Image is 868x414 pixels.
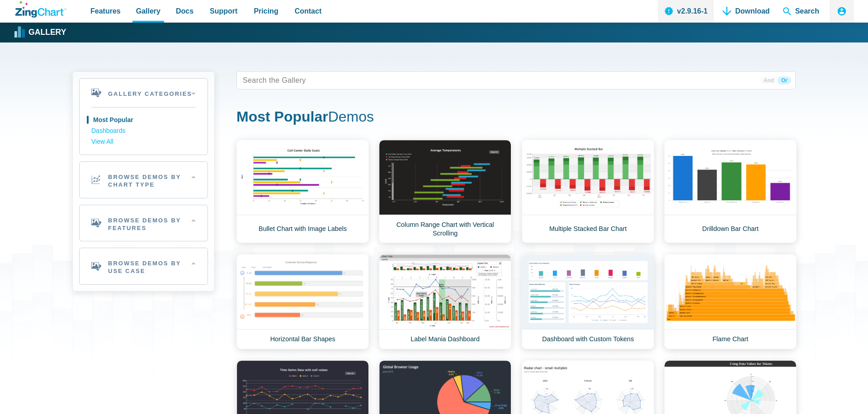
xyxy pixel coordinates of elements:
[236,108,328,125] strong: Most Popular
[379,140,511,243] a: Column Range Chart with Vertical Scrolling
[254,5,278,17] span: Pricing
[90,5,121,17] span: Features
[80,248,208,284] h2: Browse Demos By Use Case
[91,126,196,136] a: Dashboards
[136,5,160,17] span: Gallery
[522,254,654,349] a: Dashboard with Custom Tokens
[664,140,797,243] a: Drilldown Bar Chart
[236,140,369,243] a: Bullet Chart with Image Labels
[80,205,208,241] h2: Browse Demos By Features
[760,76,778,85] span: And
[28,28,66,37] strong: Gallery
[379,254,511,349] a: Label Mania Dashboard
[664,254,797,349] a: Flame Chart
[236,108,796,128] h1: Demos
[80,162,208,198] h2: Browse Demos By Chart Type
[295,5,322,17] span: Contact
[176,5,193,17] span: Docs
[15,26,66,39] a: Gallery
[522,140,654,243] a: Multiple Stacked Bar Chart
[15,1,66,18] a: ZingChart Logo. Click to return to the homepage
[210,5,237,17] span: Support
[91,115,196,126] a: Most Popular
[91,136,196,147] a: View All
[778,76,791,85] span: Or
[80,79,208,107] h2: Gallery Categories
[236,254,369,349] a: Horizontal Bar Shapes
